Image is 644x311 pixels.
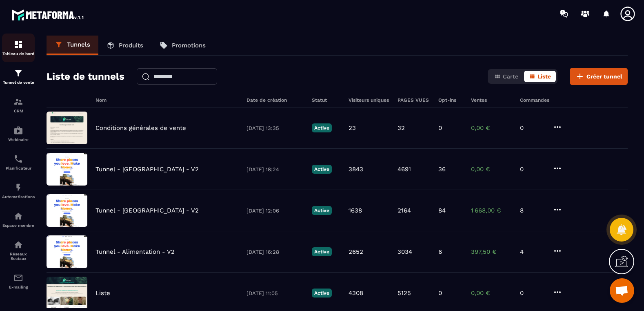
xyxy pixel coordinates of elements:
p: 3034 [398,248,412,255]
p: [DATE] 13:35 [246,125,304,131]
a: Tunnels [47,36,98,55]
img: automations [13,125,23,135]
img: image [47,153,87,186]
h6: Commandes [520,97,549,103]
p: 2164 [398,207,411,214]
a: emailemailE-mailing [2,267,35,295]
p: Tunnel - [GEOGRAPHIC_DATA] - V2 [95,207,199,214]
p: 4308 [349,289,363,297]
img: formation [13,97,23,107]
a: automationsautomationsWebinaire [2,119,35,148]
img: logo [11,7,85,22]
p: 0 [520,166,544,173]
h6: Statut [312,97,340,103]
span: Carte [503,73,518,80]
p: 2652 [349,248,363,255]
button: Créer tunnel [570,68,628,85]
img: automations [13,211,23,221]
p: 0 [438,289,442,297]
img: formation [13,68,23,78]
p: Active [312,247,332,256]
p: Active [312,123,332,132]
p: Tunnel - [GEOGRAPHIC_DATA] - V2 [95,166,199,173]
h6: Date de création [246,97,304,103]
p: [DATE] 16:28 [246,249,304,255]
p: 0 [438,124,442,132]
p: 36 [438,166,446,173]
p: Produits [119,42,143,49]
p: Active [312,206,332,215]
p: Tunnel - Alimentation - V2 [95,248,175,255]
h6: PAGES VUES [398,97,430,103]
p: Webinaire [2,137,35,142]
p: 0,00 € [471,124,512,132]
a: formationformationTableau de bord [2,34,35,62]
p: Réseaux Sociaux [2,252,35,261]
a: Produits [98,36,151,55]
a: social-networksocial-networkRéseaux Sociaux [2,234,35,267]
p: [DATE] 18:24 [246,166,304,172]
p: 1638 [349,207,362,214]
p: [DATE] 12:06 [246,208,304,214]
p: E-mailing [2,285,35,289]
img: formation [13,40,23,49]
p: Promotions [172,42,206,49]
button: Carte [489,71,523,82]
p: 5125 [398,289,411,297]
p: Espace membre [2,223,35,228]
p: Liste [95,289,110,297]
a: schedulerschedulerPlanificateur [2,148,35,177]
p: 32 [398,124,405,132]
img: email [13,273,23,283]
p: 0 [520,289,544,297]
img: social-network [13,240,23,250]
h2: Liste de tunnels [47,68,124,85]
p: 4 [520,248,544,255]
span: Liste [537,73,551,80]
p: [DATE] 11:05 [246,290,304,296]
h6: Visiteurs uniques [349,97,389,103]
img: image [47,235,87,268]
a: formationformationTunnel de vente [2,62,35,91]
p: 84 [438,207,446,214]
p: Planificateur [2,166,35,170]
p: 0,00 € [471,289,512,297]
p: Automatisations [2,195,35,199]
p: 4691 [398,166,411,173]
p: Tunnels [67,41,90,48]
p: CRM [2,109,35,113]
img: image [47,277,87,309]
a: Ouvrir le chat [610,278,634,303]
a: automationsautomationsEspace membre [2,205,35,234]
p: Active [312,289,332,298]
button: Liste [524,71,556,82]
img: image [47,112,87,144]
p: 0,00 € [471,166,512,173]
span: Créer tunnel [586,72,622,81]
p: 23 [349,124,356,132]
p: 3843 [349,166,363,173]
a: Promotions [151,36,214,55]
h6: Opt-ins [438,97,463,103]
h6: Nom [95,97,238,103]
img: image [47,194,87,227]
p: Tableau de bord [2,51,35,56]
p: 6 [438,248,442,255]
p: 1 668,00 € [471,207,512,214]
p: 8 [520,207,544,214]
p: 0 [520,124,544,132]
a: automationsautomationsAutomatisations [2,177,35,205]
img: scheduler [13,154,23,164]
a: formationformationCRM [2,91,35,119]
h6: Ventes [471,97,512,103]
p: Tunnel de vente [2,80,35,85]
p: Active [312,165,332,174]
p: 397,50 € [471,248,512,255]
p: Conditions générales de vente [95,124,186,132]
img: automations [13,183,23,192]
